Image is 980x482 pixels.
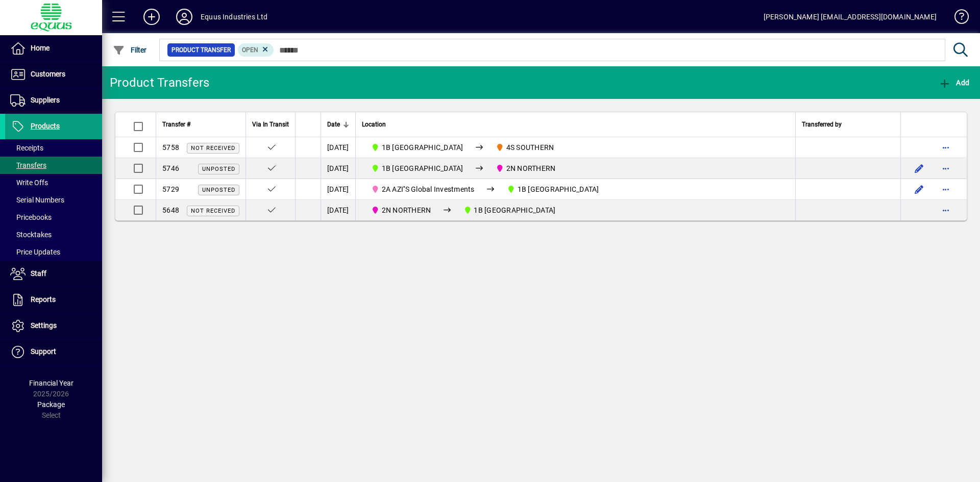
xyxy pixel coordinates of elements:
[938,160,954,176] button: More options
[382,143,463,151] span: 1B [GEOGRAPHIC_DATA]
[5,287,102,313] a: Reports
[10,213,52,221] span: Pricebooks
[911,181,927,197] button: Edit
[382,185,475,193] span: 2A AZI''S Global Investments
[327,119,340,130] span: Date
[327,119,349,130] div: Date
[321,137,355,158] td: [DATE]
[113,46,147,54] span: Filter
[10,248,60,256] span: Price Updates
[506,164,556,172] span: 2N NORTHERN
[503,183,603,195] span: 1B BLENHEIM
[10,179,48,187] span: Write Offs
[135,8,168,26] button: Add
[31,321,57,329] span: Settings
[252,119,289,130] span: Via In Transit
[5,209,102,226] a: Pricebooks
[5,339,102,365] a: Support
[947,2,967,35] a: Knowledge Base
[10,231,52,239] span: Stocktakes
[110,74,209,91] div: Product Transfers
[162,185,179,193] span: 5729
[5,174,102,191] a: Write Offs
[10,196,64,204] span: Serial Numbers
[31,347,56,356] span: Support
[459,204,560,216] span: 1B BLENHEIM
[37,400,65,409] span: Package
[911,160,927,176] button: Edit
[31,44,50,52] span: Home
[936,73,972,92] button: Add
[382,206,431,214] span: 2N NORTHERN
[321,158,355,179] td: [DATE]
[802,119,842,130] span: Transferred by
[168,8,201,26] button: Profile
[367,141,468,154] span: 1B BLENHEIM
[518,185,599,193] span: 1B [GEOGRAPHIC_DATA]
[362,119,386,130] span: Location
[321,200,355,220] td: [DATE]
[162,164,179,172] span: 5746
[191,145,235,151] span: Not Received
[202,166,235,172] span: Unposted
[171,45,231,55] span: Product Transfer
[5,313,102,339] a: Settings
[382,164,463,172] span: 1B [GEOGRAPHIC_DATA]
[492,141,558,154] span: 4S SOUTHERN
[938,202,954,218] button: More options
[5,261,102,287] a: Staff
[31,96,60,104] span: Suppliers
[31,269,46,277] span: Staff
[802,119,894,130] div: Transferred by
[31,70,65,78] span: Customers
[29,379,73,387] span: Financial Year
[5,62,102,87] a: Customers
[191,208,235,214] span: Not Received
[321,179,355,200] td: [DATE]
[5,88,102,113] a: Suppliers
[5,36,102,61] a: Home
[506,143,554,151] span: 4S SOUTHERN
[367,204,435,216] span: 2N NORTHERN
[492,162,559,174] span: 2N NORTHERN
[367,183,479,195] span: 2A AZI''S Global Investments
[110,41,150,59] button: Filter
[162,206,179,214] span: 5648
[362,119,789,130] div: Location
[162,119,190,130] span: Transfer #
[31,295,56,303] span: Reports
[474,206,555,214] span: 1B [GEOGRAPHIC_DATA]
[162,119,239,130] div: Transfer #
[5,139,102,157] a: Receipts
[242,46,258,54] span: Open
[764,9,937,25] div: [PERSON_NAME] [EMAIL_ADDRESS][DOMAIN_NAME]
[201,9,268,25] div: Equus Industries Ltd
[31,122,60,130] span: Products
[238,43,274,57] mat-chip: Completion Status: Open
[10,161,46,169] span: Transfers
[162,143,179,151] span: 5758
[5,157,102,174] a: Transfers
[10,144,43,152] span: Receipts
[5,226,102,243] a: Stocktakes
[367,162,468,174] span: 1B BLENHEIM
[938,181,954,197] button: More options
[5,191,102,209] a: Serial Numbers
[939,79,969,87] span: Add
[938,139,954,156] button: More options
[202,187,235,193] span: Unposted
[5,243,102,261] a: Price Updates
